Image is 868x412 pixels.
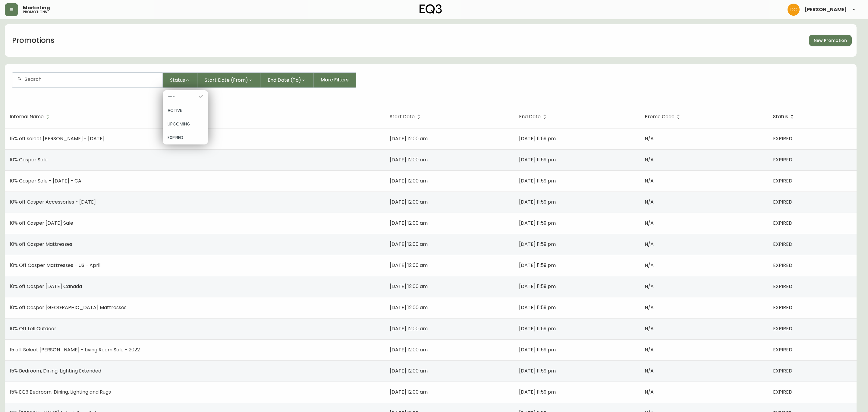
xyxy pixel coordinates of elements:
[168,94,193,100] span: ---
[163,117,208,131] div: UPCOMING
[163,104,208,117] div: ACTIVE
[168,135,203,141] span: EXPIRED
[163,131,208,144] div: EXPIRED
[168,121,203,127] span: UPCOMING
[163,90,208,104] div: ---
[168,107,203,114] span: ACTIVE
